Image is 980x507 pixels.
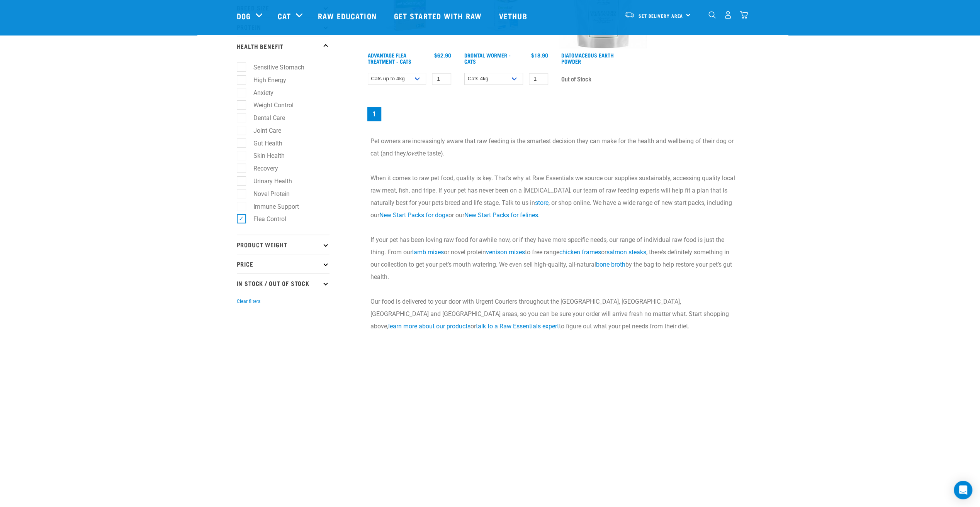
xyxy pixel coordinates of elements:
img: user.png [724,11,732,19]
label: Immune Support [241,202,302,211]
a: Cat [278,10,291,22]
a: salmon steaks [606,248,646,256]
a: talk to a Raw Essentials expert [476,323,559,330]
a: Raw Education [310,0,386,31]
a: Vethub [491,0,537,31]
label: Flea Control [241,214,289,224]
p: Our food is delivered to your door with Urgent Couriers throughout the [GEOGRAPHIC_DATA], [GEOGRA... [370,296,739,333]
nav: pagination [366,106,744,123]
label: Novel Protein [241,189,293,199]
label: Gut Health [241,139,285,148]
input: 1 [432,73,451,85]
input: 1 [529,73,548,85]
div: $18.90 [531,52,548,58]
a: Dog [237,10,251,22]
a: lamb mixes [412,248,444,256]
label: Weight Control [241,100,297,110]
a: Drontal Wormer - Cats [464,54,511,63]
p: Health Benefit [237,37,329,56]
a: store [535,199,549,206]
label: Skin Health [241,151,288,161]
a: chicken frames [559,248,601,256]
span: Set Delivery Area [639,14,683,17]
p: If your pet has been loving raw food for awhile now, or if they have more specific needs, our ran... [370,234,739,283]
a: Get started with Raw [386,0,491,31]
div: Open Intercom Messenger [954,481,972,499]
p: Pet owners are increasingly aware that raw feeding is the smartest decision they can make for the... [370,135,739,160]
p: In Stock / Out Of Stock [237,273,329,292]
a: New Start Packs for felines [464,211,538,219]
a: Diatomaceous Earth Powder [561,54,614,63]
a: New Start Packs for dogs [379,211,448,219]
em: love [406,150,417,157]
label: Anxiety [241,88,277,98]
label: Urinary Health [241,176,295,186]
a: Advantage Flea Treatment - Cats [368,54,411,63]
span: Out of Stock [561,73,591,84]
a: learn more about our products [388,323,470,330]
div: $62.90 [434,52,451,58]
img: van-moving.png [624,11,635,18]
button: Clear filters [237,298,260,305]
p: Price [237,254,329,273]
p: Product Weight [237,235,329,254]
label: Recovery [241,164,281,173]
label: Dental Care [241,113,288,123]
a: venison mixes [486,248,525,256]
img: home-icon-1@2x.png [708,11,716,19]
p: When it comes to raw pet food, quality is key. That’s why at Raw Essentials we source our supplie... [370,172,739,221]
label: Joint Care [241,126,284,135]
label: Sensitive Stomach [241,63,307,72]
label: High Energy [241,75,289,85]
img: home-icon@2x.png [740,11,748,19]
a: bone broth [596,261,625,268]
a: Page 1 [367,107,381,121]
